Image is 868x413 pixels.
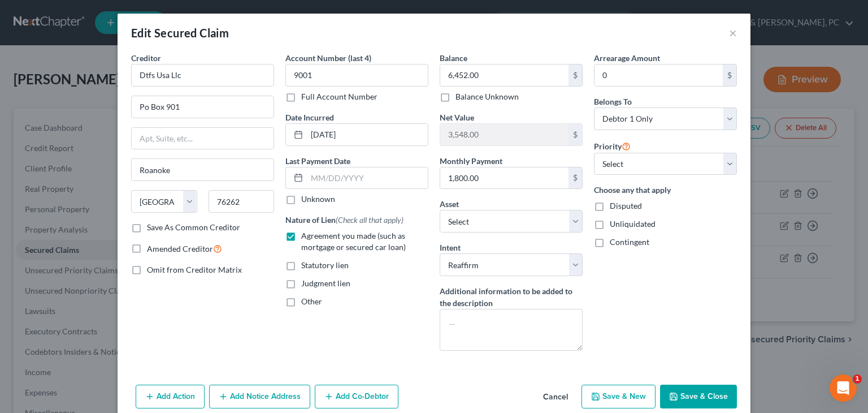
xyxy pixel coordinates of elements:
span: Unliquidated [610,219,656,229]
span: Disputed [610,201,642,210]
span: Agreement you made (such as mortgage or secured car loan) [301,231,406,252]
input: Enter city... [132,159,274,180]
button: Add Action [136,385,205,408]
span: Omit from Creditor Matrix [147,265,242,274]
label: Net Value [440,111,474,123]
label: Intent [440,242,461,253]
button: Save & Close [660,385,737,408]
label: Date Incurred [285,111,334,123]
label: Nature of Lien [285,214,403,226]
span: Contingent [610,237,649,247]
label: Choose any that apply [594,184,737,196]
button: × [729,26,737,40]
span: 1 [853,375,862,384]
label: Additional information to be added to the description [440,285,583,309]
span: Creditor [131,53,161,63]
span: Judgment lien [301,278,350,288]
input: 0.00 [440,64,568,86]
span: (Check all that apply) [336,215,403,225]
button: Save & New [581,385,656,408]
input: Enter zip... [209,190,275,213]
label: Full Account Number [301,91,377,102]
label: Balance [440,52,467,64]
span: Asset [440,199,459,209]
label: Last Payment Date [285,155,350,167]
div: Edit Secured Claim [131,25,229,41]
input: MM/DD/YYYY [307,124,428,145]
label: Account Number (last 4) [285,52,371,64]
div: $ [568,124,582,145]
input: 0.00 [440,124,568,145]
label: Priority [594,139,631,153]
button: Add Notice Address [209,385,310,408]
label: Arrearage Amount [594,52,660,64]
label: Unknown [301,193,335,205]
div: $ [568,167,582,189]
input: MM/DD/YYYY [307,167,428,189]
span: Belongs To [594,97,632,106]
iframe: Intercom live chat [830,375,857,402]
span: Amended Creditor [147,244,213,253]
label: Monthly Payment [440,155,502,167]
button: Add Co-Debtor [315,385,398,408]
input: Apt, Suite, etc... [132,128,274,149]
button: Cancel [534,386,577,408]
div: $ [723,64,736,86]
div: $ [568,64,582,86]
span: Statutory lien [301,260,349,270]
span: Other [301,296,322,306]
input: Search creditor by name... [131,64,274,87]
input: 0.00 [440,167,568,189]
input: 0.00 [594,64,723,86]
label: Balance Unknown [455,91,519,102]
input: XXXX [285,64,428,87]
label: Save As Common Creditor [147,222,240,233]
input: Enter address... [132,96,274,118]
